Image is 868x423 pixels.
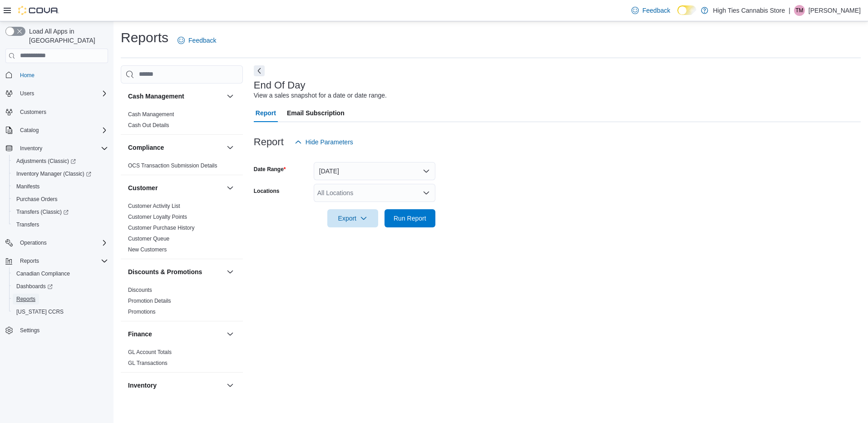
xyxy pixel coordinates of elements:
[16,88,38,99] button: Users
[16,125,108,136] span: Catalog
[225,329,236,339] button: Finance
[254,166,286,173] label: Date Range
[174,31,220,49] a: Feedback
[287,104,345,122] span: Email Subscription
[2,87,112,100] button: Users
[13,156,79,167] a: Adjustments (Classic)
[16,143,108,154] span: Inventory
[128,298,171,304] a: Promotion Details
[13,181,43,192] a: Manifests
[16,237,108,248] span: Operations
[16,221,39,228] span: Transfers
[128,92,223,101] button: Cash Management
[677,5,696,15] input: Dark Mode
[128,381,157,390] h3: Inventory
[385,209,435,227] button: Run Report
[128,214,187,220] a: Customer Loyalty Points
[20,327,39,334] span: Settings
[20,145,42,152] span: Inventory
[713,5,785,16] p: High Ties Cannabis Store
[121,285,243,321] div: Discounts & Promotions
[128,381,223,390] button: Inventory
[128,183,223,192] button: Customer
[128,224,195,231] span: Customer Purchase History
[225,182,236,193] button: Customer
[789,5,790,16] p: |
[13,156,108,167] span: Adjustments (Classic)
[13,181,108,192] span: Manifests
[188,36,216,45] span: Feedback
[16,325,43,336] a: Settings
[225,266,236,277] button: Discounts & Promotions
[2,105,112,118] button: Customers
[16,256,43,266] button: Reports
[25,27,108,45] span: Load All Apps in [GEOGRAPHIC_DATA]
[13,281,108,292] span: Dashboards
[254,91,387,100] div: View a sales snapshot for a date or date range.
[16,125,42,136] button: Catalog
[128,330,152,339] h3: Finance
[13,207,72,217] a: Transfers (Classic)
[13,168,108,179] span: Inventory Manager (Classic)
[13,268,108,279] span: Canadian Compliance
[795,5,803,16] span: TM
[16,88,108,99] span: Users
[20,127,39,134] span: Catalog
[16,283,53,290] span: Dashboards
[13,281,56,292] a: Dashboards
[128,235,169,242] span: Customer Queue
[20,72,35,79] span: Home
[254,187,280,195] label: Locations
[20,239,47,246] span: Operations
[121,109,243,134] div: Cash Management
[9,280,112,293] a: Dashboards
[13,219,43,230] a: Transfers
[9,206,112,218] a: Transfers (Classic)
[128,162,217,169] a: OCS Transaction Submission Details
[16,157,76,165] span: Adjustments (Classic)
[20,257,39,265] span: Reports
[128,360,168,366] a: GL Transactions
[254,65,265,76] button: Next
[423,189,430,197] button: Open list of options
[225,142,236,153] button: Compliance
[128,203,180,209] a: Customer Activity List
[16,237,50,248] button: Operations
[121,29,168,47] h1: Reports
[128,400,182,407] span: Inventory Adjustments
[9,180,112,193] button: Manifests
[13,306,67,317] a: [US_STATE] CCRS
[13,294,39,305] a: Reports
[9,267,112,280] button: Canadian Compliance
[128,267,202,276] h3: Discounts & Promotions
[809,5,861,16] p: [PERSON_NAME]
[128,202,180,210] span: Customer Activity List
[254,80,306,91] h3: End Of Day
[128,92,184,101] h3: Cash Management
[128,400,182,407] a: Inventory Adjustments
[394,214,426,223] span: Run Report
[128,309,156,315] a: Promotions
[16,308,64,315] span: [US_STATE] CCRS
[128,111,174,118] span: Cash Management
[128,286,152,294] span: Discounts
[333,209,373,227] span: Export
[128,267,223,276] button: Discounts & Promotions
[20,108,46,116] span: Customers
[13,194,61,205] a: Purchase Orders
[9,167,112,180] a: Inventory Manager (Classic)
[314,162,435,180] button: [DATE]
[128,213,187,221] span: Customer Loyalty Points
[20,90,34,97] span: Users
[2,142,112,155] button: Inventory
[642,6,670,15] span: Feedback
[16,196,58,203] span: Purchase Orders
[128,246,167,253] span: New Customers
[9,305,112,318] button: [US_STATE] CCRS
[128,162,217,169] span: OCS Transaction Submission Details
[225,380,236,391] button: Inventory
[16,69,108,81] span: Home
[128,287,152,293] a: Discounts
